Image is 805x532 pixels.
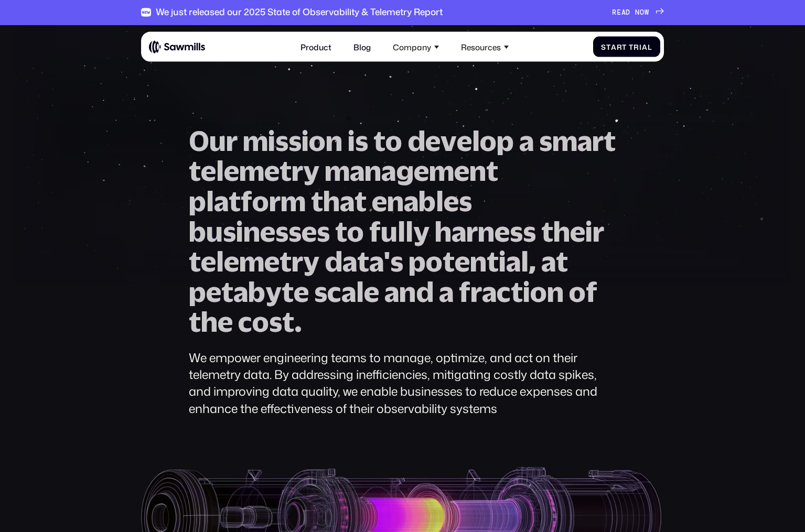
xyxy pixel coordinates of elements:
[281,186,306,216] span: m
[418,186,436,216] span: b
[238,307,252,337] span: c
[325,246,342,277] span: d
[341,277,356,307] span: a
[327,277,341,307] span: c
[314,277,327,307] span: s
[390,246,403,277] span: s
[569,277,586,307] span: o
[364,156,381,186] span: n
[216,156,224,186] span: l
[470,246,487,277] span: n
[189,349,616,417] div: We empower engineering teams to manage, optimize, and act on their telemetry data. By addressing ...
[626,8,630,17] span: D
[373,126,385,156] span: t
[455,36,515,58] div: Resources
[357,246,369,277] span: t
[478,216,495,247] span: n
[189,156,201,186] span: t
[265,277,282,307] span: y
[459,277,470,307] span: f
[340,186,355,216] span: a
[350,156,364,186] span: a
[189,216,206,247] span: b
[347,36,377,58] a: Blog
[189,126,209,156] span: O
[201,246,216,277] span: e
[206,277,221,307] span: e
[461,42,501,51] div: Resources
[480,126,497,156] span: o
[499,246,506,277] span: i
[206,186,214,216] span: l
[252,307,269,337] span: o
[387,36,445,58] div: Company
[495,216,510,247] span: e
[348,126,355,156] span: i
[269,186,281,216] span: r
[292,156,303,186] span: r
[519,126,534,156] span: a
[606,42,611,51] span: t
[413,216,430,247] span: y
[601,42,606,51] span: S
[302,216,317,247] span: e
[511,277,523,307] span: t
[586,277,597,307] span: f
[201,307,218,337] span: h
[364,277,379,307] span: e
[621,8,626,17] span: A
[617,42,622,51] span: r
[369,216,381,247] span: f
[396,156,414,186] span: g
[326,126,342,156] span: n
[398,216,405,247] span: l
[288,126,302,156] span: s
[264,246,280,277] span: e
[469,156,486,186] span: n
[156,7,443,18] div: We just released our 2025 State of Observability & Telemetry Report
[604,126,616,156] span: t
[459,186,472,216] span: s
[506,246,521,277] span: a
[452,216,466,247] span: a
[399,277,416,307] span: n
[317,216,330,247] span: s
[384,277,399,307] span: a
[309,126,326,156] span: o
[239,246,264,277] span: m
[303,156,319,186] span: y
[206,216,223,247] span: u
[275,126,288,156] span: s
[436,186,444,216] span: l
[243,216,260,247] span: n
[466,216,478,247] span: r
[280,156,292,186] span: t
[282,307,294,337] span: t
[226,126,238,156] span: r
[439,277,454,307] span: a
[454,156,469,186] span: e
[553,216,570,247] span: h
[335,216,347,247] span: t
[355,186,367,216] span: t
[385,126,402,156] span: o
[425,126,441,156] span: e
[214,186,229,216] span: a
[510,216,523,247] span: s
[612,8,617,17] span: R
[426,246,443,277] span: o
[292,246,303,277] span: r
[629,42,634,51] span: T
[294,277,309,307] span: e
[218,307,233,337] span: e
[275,216,288,247] span: s
[384,246,390,277] span: '
[325,156,350,186] span: m
[472,126,480,156] span: l
[189,186,206,216] span: p
[241,186,252,216] span: f
[407,126,425,156] span: d
[347,216,364,247] span: o
[521,246,529,277] span: l
[294,36,337,58] a: Product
